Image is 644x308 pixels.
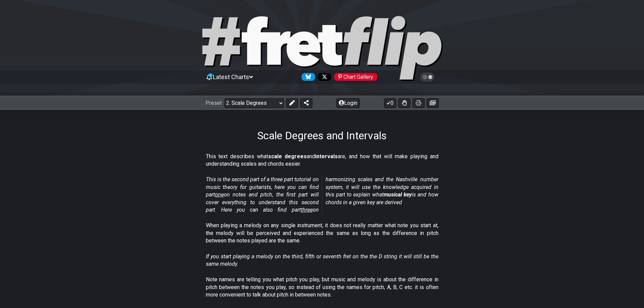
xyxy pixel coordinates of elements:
span: three [301,207,313,213]
span: Latest Charts [213,73,249,80]
button: Edit Preset [286,98,298,108]
span: Toggle light / dark theme [424,74,431,80]
strong: musical key [384,191,412,198]
button: Create image [427,98,439,108]
button: Login [336,98,360,108]
em: This is the second part of a three part tutorial on music theory for guitarists, here you can fin... [206,176,438,213]
button: Print [412,98,425,108]
a: Follow #fretflip at Bluesky [299,73,315,81]
span: Preset [206,100,222,106]
p: When playing a melody on any single instrument, it does not really matter what note you start at,... [206,222,438,244]
button: Toggle Dexterity for all fretkits [398,98,410,108]
span: one [215,191,224,198]
strong: intervals [315,153,338,160]
div: Chart Gallery [334,73,377,81]
strong: scale degrees [268,153,307,160]
select: Preset [224,98,284,108]
button: 0 [384,98,396,108]
p: This text describes what and are, and how that will make playing and understanding scales and cho... [206,153,438,168]
a: Follow #fretflip at X [315,73,331,81]
em: If you start playing a melody on the third, fifth or seventh fret on the the D string it will sti... [206,253,438,267]
h1: Scale Degrees and Intervals [257,129,387,142]
p: Note names are telling you what pitch you play, but music and melody is about the difference in p... [206,276,438,299]
a: #fretflip at Pinterest [331,73,377,81]
button: Share Preset [300,98,312,108]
